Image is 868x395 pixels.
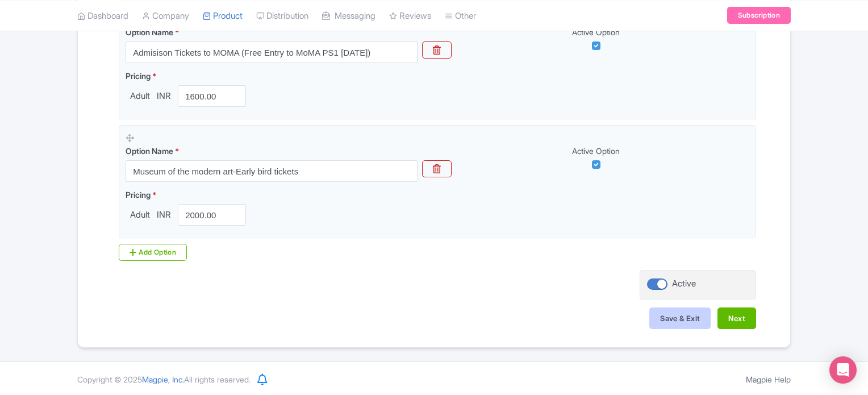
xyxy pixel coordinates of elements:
[126,190,151,199] span: Pricing
[672,277,696,290] div: Active
[119,244,187,261] div: Add Option
[142,375,184,384] span: Magpie, Inc.
[178,204,246,226] input: 0.00
[126,90,155,103] span: Adult
[126,41,418,63] input: Option Name
[727,7,791,24] a: Subscription
[126,71,151,81] span: Pricing
[70,373,257,385] div: Copyright © 2025 All rights reserved.
[126,146,173,156] span: Option Name
[178,85,246,107] input: 0.00
[126,27,173,37] span: Option Name
[572,27,620,37] span: Active Option
[155,90,173,103] span: INR
[829,356,857,384] div: Open Intercom Messenger
[572,146,620,156] span: Active Option
[746,375,791,384] a: Magpie Help
[155,209,173,222] span: INR
[649,307,711,329] button: Save & Exit
[717,307,756,329] button: Next
[126,209,155,222] span: Adult
[126,160,418,182] input: Option Name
